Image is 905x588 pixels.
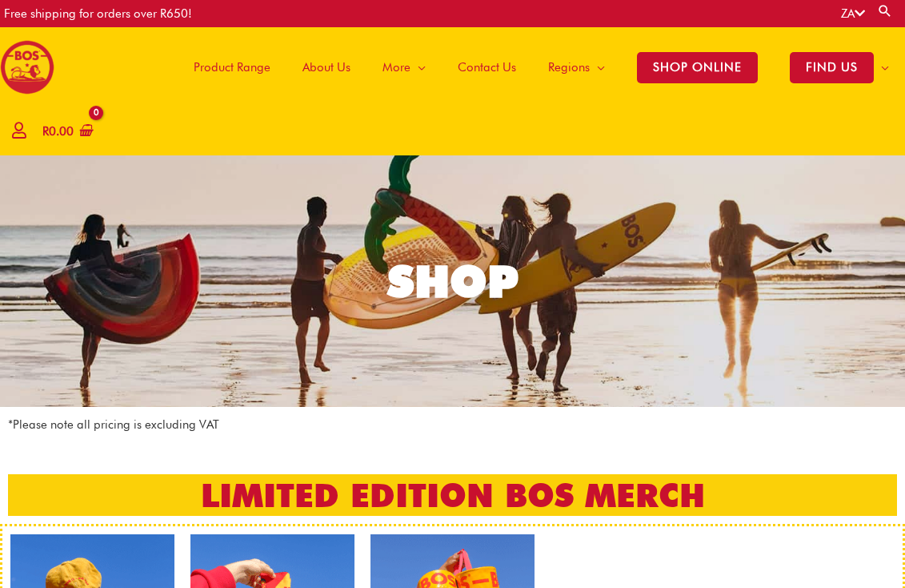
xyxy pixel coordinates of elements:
[8,474,897,516] h2: LIMITED EDITION BOS MERCH
[286,27,366,107] a: About Us
[548,43,590,91] span: Regions
[458,43,516,91] span: Contact Us
[382,43,410,91] span: More
[302,43,350,91] span: About Us
[178,27,286,107] a: Product Range
[387,260,519,304] div: SHOP
[194,43,270,91] span: Product Range
[841,6,865,21] a: ZA
[166,27,905,107] nav: Site Navigation
[366,27,442,107] a: More
[39,114,94,150] a: View Shopping Cart, empty
[42,124,49,139] span: R
[532,27,621,107] a: Regions
[42,124,74,139] bdi: 0.00
[621,27,774,107] a: SHOP ONLINE
[8,415,897,435] p: *Please note all pricing is excluding VAT
[877,3,893,18] a: Search button
[442,27,532,107] a: Contact Us
[637,52,758,83] span: SHOP ONLINE
[790,52,874,83] span: FIND US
